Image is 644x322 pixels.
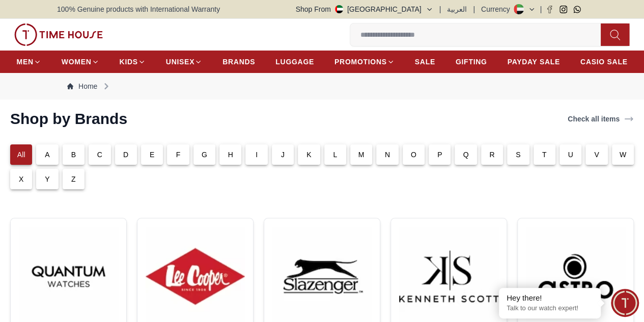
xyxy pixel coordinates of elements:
h2: Shop by Brands [10,110,127,128]
p: Talk to our watch expert! [507,304,593,313]
div: Hey there! [507,293,593,303]
p: E [150,150,155,160]
p: H [228,150,233,160]
span: MEN [17,57,34,67]
span: SALE [415,57,435,67]
span: | [439,4,441,14]
div: Currency [481,4,514,14]
a: Facebook [546,6,553,13]
a: Home [67,81,97,91]
p: U [568,150,573,160]
span: PAYDAY SALE [507,57,559,67]
img: ... [14,23,103,46]
p: R [489,150,494,160]
a: UNISEX [166,53,202,71]
p: V [594,150,599,160]
p: G [202,150,207,160]
span: GIFTING [456,57,487,67]
a: WOMEN [62,53,99,71]
a: Whatsapp [573,6,581,13]
a: GIFTING [456,53,487,71]
a: Check all items [566,112,636,126]
p: A [45,150,50,160]
p: Q [463,150,469,160]
button: Shop From[GEOGRAPHIC_DATA] [296,4,433,14]
img: United Arab Emirates [335,5,343,13]
p: X [19,174,24,184]
span: WOMEN [62,57,92,67]
p: T [542,150,547,160]
span: | [473,4,475,14]
span: 100% Genuine products with International Warranty [57,4,220,14]
span: UNISEX [166,57,194,67]
span: | [540,4,542,14]
p: I [256,150,258,160]
p: J [281,150,285,160]
p: L [333,150,337,160]
a: BRANDS [222,53,255,71]
span: LUGGAGE [275,57,314,67]
span: CASIO SALE [580,57,628,67]
a: Instagram [559,6,567,13]
button: العربية [447,4,467,14]
a: KIDS [120,53,146,71]
div: Chat Widget [611,289,639,317]
p: K [306,150,312,160]
a: PAYDAY SALE [507,53,559,71]
p: F [176,150,181,160]
p: N [385,150,390,160]
p: Y [45,174,50,184]
p: W [620,150,626,160]
span: KIDS [120,57,138,67]
a: PROMOTIONS [334,53,395,71]
p: B [71,150,76,160]
p: C [97,150,102,160]
a: CASIO SALE [580,53,628,71]
p: M [358,150,365,160]
p: D [123,150,128,160]
p: S [516,150,521,160]
p: O [411,150,416,160]
a: SALE [415,53,435,71]
p: P [437,150,442,160]
a: LUGGAGE [275,53,314,71]
span: PROMOTIONS [334,57,387,67]
a: MEN [17,53,41,71]
p: Z [71,174,76,184]
nav: Breadcrumb [57,73,587,100]
span: BRANDS [222,57,255,67]
p: All [17,150,25,160]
